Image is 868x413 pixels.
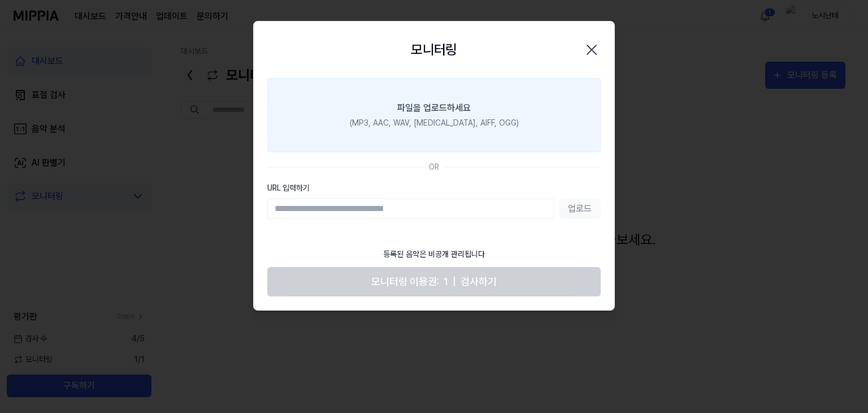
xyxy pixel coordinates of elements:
label: URL 입력하기 [267,182,601,194]
div: 등록된 음악은 비공개 관리됩니다 [376,242,492,267]
div: (MP3, AAC, WAV, [MEDICAL_DATA], AIFF, OGG) [350,117,519,129]
div: OR [429,161,439,173]
h2: 모니터링 [411,40,457,60]
div: 파일을 업로드하세요 [397,101,471,115]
